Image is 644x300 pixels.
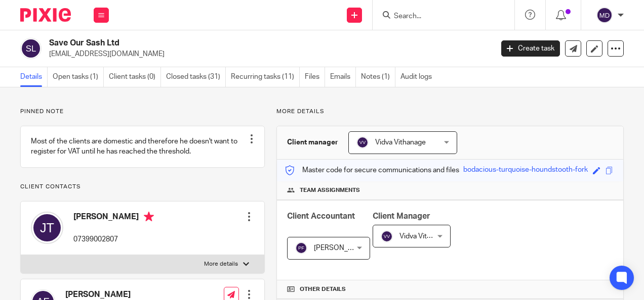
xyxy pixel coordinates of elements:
a: Emails [330,67,356,87]
h3: Client manager [287,137,338,147]
p: [EMAIL_ADDRESS][DOMAIN_NAME] [49,49,486,59]
a: Closed tasks (31) [166,67,226,87]
span: Vidva Vithanage [399,233,450,240]
p: Master code for secure communications and files [285,165,459,175]
p: Pinned note [20,108,265,116]
span: Team assignments [300,186,360,194]
img: svg%3E [20,38,42,59]
img: Pixie [20,8,71,22]
a: Open tasks (1) [53,67,104,87]
input: Search [393,12,484,21]
p: 07399002807 [73,234,154,244]
p: Client contacts [20,183,265,191]
a: Details [20,67,48,87]
i: Primary [144,212,154,222]
div: bodacious-turquoise-houndstooth-fork [463,165,588,176]
span: Client Accountant [287,212,355,220]
a: Files [305,67,325,87]
img: svg%3E [381,230,393,242]
a: Create task [501,40,560,57]
a: Audit logs [400,67,437,87]
span: Client Manager [373,212,430,220]
h4: [PERSON_NAME] [73,212,154,224]
h4: [PERSON_NAME] [65,289,181,300]
a: Notes (1) [361,67,395,87]
img: svg%3E [356,136,369,148]
p: More details [204,260,238,268]
span: [PERSON_NAME] [314,244,370,252]
img: svg%3E [596,7,613,23]
a: Client tasks (0) [109,67,161,87]
h2: Save Our Sash Ltd [49,38,398,48]
img: svg%3E [295,242,307,254]
p: More details [276,108,624,116]
a: Recurring tasks (11) [231,67,300,87]
img: svg%3E [31,212,63,244]
span: Other details [300,285,346,293]
span: Vidva Vithanage [375,139,426,146]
